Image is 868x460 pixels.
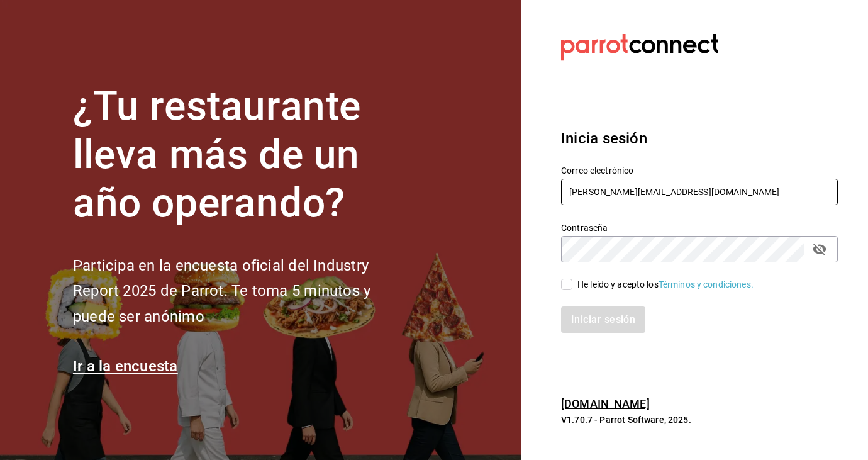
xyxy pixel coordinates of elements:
[561,166,838,175] label: Correo electrónico
[561,179,838,205] input: Ingresa tu correo electrónico
[809,238,830,260] button: passwordField
[561,397,650,410] a: [DOMAIN_NAME]
[659,279,754,289] a: Términos y condiciones.
[561,413,838,426] p: V1.70.7 - Parrot Software, 2025.
[577,278,754,291] div: He leído y acepto los
[561,127,838,150] h3: Inicia sesión
[73,82,413,227] h1: ¿Tu restaurante lleva más de un año operando?
[73,357,178,375] a: Ir a la encuesta
[561,223,838,232] label: Contraseña
[73,253,413,330] h2: Participa en la encuesta oficial del Industry Report 2025 de Parrot. Te toma 5 minutos y puede se...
